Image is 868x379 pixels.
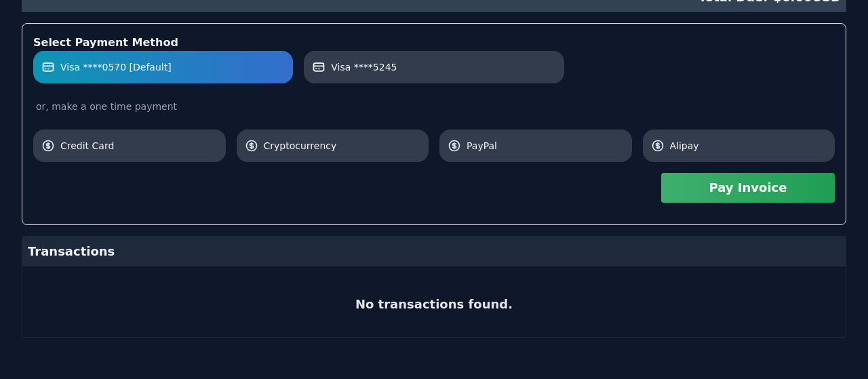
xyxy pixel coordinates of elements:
[60,139,218,153] span: Credit Card
[264,139,421,153] span: Cryptocurrency
[661,173,835,203] button: Pay Invoice
[355,295,513,314] h2: No transactions found.
[467,139,624,153] span: PayPal
[33,100,835,113] div: or, make a one time payment
[33,35,835,51] div: Select Payment Method
[670,139,827,153] span: Alipay
[60,60,172,74] span: Visa ****0570 [Default]
[22,237,846,266] div: Transactions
